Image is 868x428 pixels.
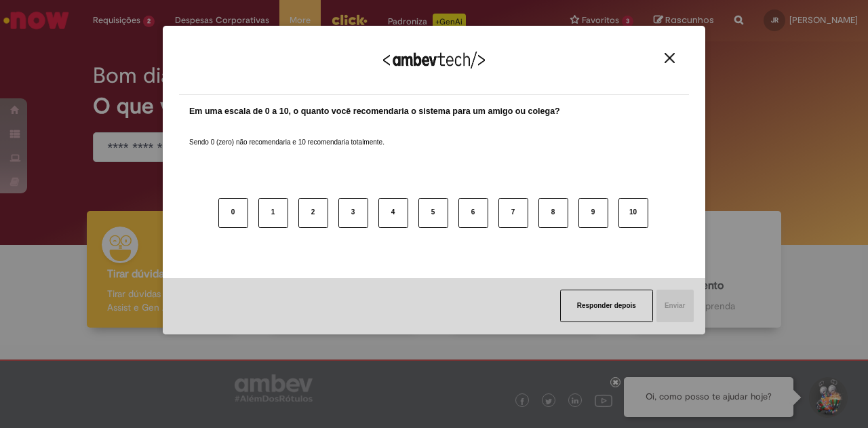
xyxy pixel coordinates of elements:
button: 7 [498,198,528,228]
label: Em uma escala de 0 a 10, o quanto você recomendaria o sistema para um amigo ou colega? [189,105,560,118]
button: 9 [578,198,608,228]
button: 3 [338,198,368,228]
button: 5 [418,198,448,228]
label: Sendo 0 (zero) não recomendaria e 10 recomendaria totalmente. [189,121,384,147]
button: 10 [618,198,648,228]
img: Logo Ambevtech [383,52,485,69]
button: Close [660,52,679,64]
button: 6 [458,198,488,228]
button: Responder depois [560,290,653,322]
button: 2 [298,198,328,228]
img: Close [665,53,675,63]
button: 0 [218,198,248,228]
button: 4 [378,198,408,228]
button: 1 [258,198,288,228]
button: 8 [538,198,568,228]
